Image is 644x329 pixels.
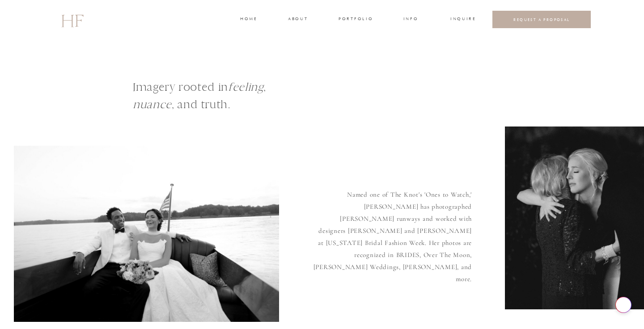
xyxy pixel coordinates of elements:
a: INFO [402,16,419,24]
h1: Imagery rooted in , , and truth. [133,78,374,131]
a: INQUIRE [450,16,475,24]
a: HF [61,7,83,33]
p: Named one of The Knot's 'Ones to Watch,' [PERSON_NAME] has photographed [PERSON_NAME] runways and... [313,189,472,281]
a: portfolio [339,16,372,24]
a: about [288,16,307,24]
i: nuance [133,97,172,111]
a: home [240,16,257,24]
a: REQUEST A PROPOSAL [500,17,584,22]
i: feeling [228,80,263,94]
p: [PERSON_NAME] is a Destination Fine Art Film Wedding Photographer based in the Southeast, serving... [82,46,563,73]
